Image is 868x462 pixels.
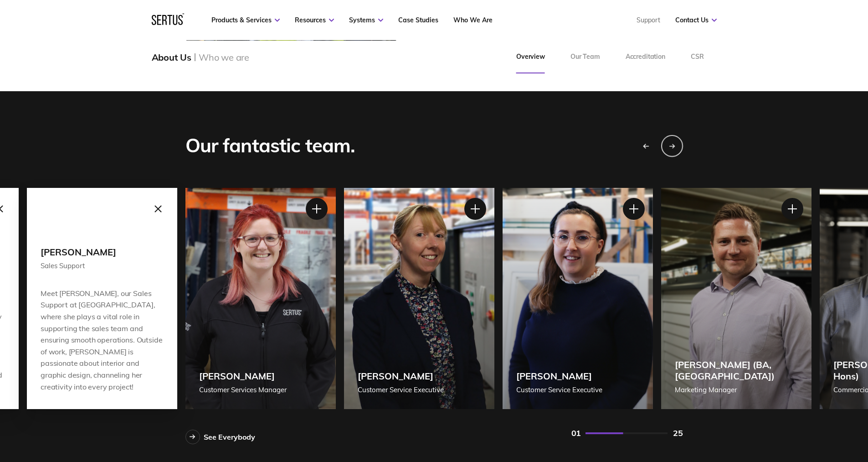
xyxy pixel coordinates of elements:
[199,370,287,382] div: [PERSON_NAME]
[613,41,678,73] a: Accreditation
[358,384,444,395] div: Customer Service Executive
[41,260,164,271] div: Sales Support
[675,359,798,382] div: [PERSON_NAME] (BA, [GEOGRAPHIC_DATA])
[398,16,438,24] a: Case Studies
[41,288,164,393] div: Meet [PERSON_NAME], our Sales Support at [GEOGRAPHIC_DATA], where she plays a vital role in suppo...
[295,16,334,24] a: Resources
[637,16,660,24] a: Support
[185,430,255,444] a: See Everybody
[673,428,683,438] div: 25
[185,134,355,158] div: Our fantastic team.
[349,16,383,24] a: Systems
[152,52,191,63] div: About Us
[558,41,613,73] a: Our Team
[204,432,255,441] div: See Everybody
[675,16,717,24] a: Contact Us
[199,52,249,63] div: Who we are
[358,370,444,382] div: [PERSON_NAME]
[199,384,287,395] div: Customer Services Manager
[453,16,493,24] a: Who We Are
[678,41,717,73] a: CSR
[211,16,280,24] a: Products & Services
[822,418,868,462] div: Chat-Widget
[634,134,657,157] div: Previous slide
[661,135,683,157] div: Next slide
[516,384,602,395] div: Customer Service Executive
[675,384,798,395] div: Marketing Manager
[516,370,602,382] div: [PERSON_NAME]
[41,246,164,258] div: [PERSON_NAME]
[822,418,868,462] iframe: Chat Widget
[571,428,581,438] div: 01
